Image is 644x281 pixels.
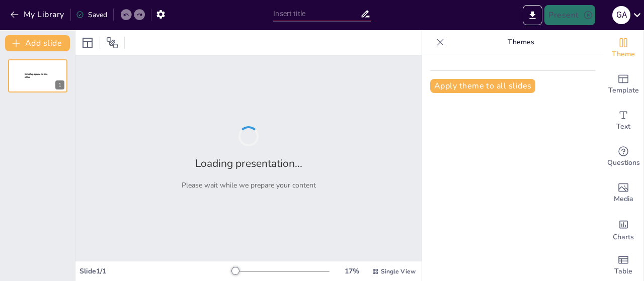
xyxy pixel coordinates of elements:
input: Insert title [273,7,360,21]
span: Charts [613,232,634,243]
button: Add slide [5,35,70,51]
button: Present [544,5,595,25]
div: Get real-time input from your audience [603,139,643,175]
div: Saved [76,10,107,20]
button: G A [612,5,630,25]
button: Apply theme to all slides [430,79,535,93]
div: Add text boxes [603,103,643,139]
span: Single View [381,267,416,275]
span: Text [616,121,630,132]
span: Theme [612,49,635,60]
span: Questions [607,157,640,168]
span: Position [106,37,118,49]
p: Please wait while we prepare your content [182,180,316,190]
div: Layout [79,35,96,51]
button: My Library [8,7,68,23]
span: Sendsteps presentation editor [25,73,47,78]
div: 17 % [340,266,364,276]
div: 1 [55,80,64,89]
div: Change the overall theme [603,30,643,66]
h2: Loading presentation... [195,156,302,170]
div: Add charts and graphs [603,211,643,247]
span: Media [614,194,633,205]
div: Slide 1 / 1 [79,266,233,276]
div: G A [612,6,630,24]
span: Table [614,266,632,277]
div: Add images, graphics, shapes or video [603,175,643,211]
div: Add ready made slides [603,66,643,103]
span: Template [608,85,639,96]
button: Export to PowerPoint [523,5,542,25]
p: Themes [448,30,593,54]
div: 1 [8,59,67,92]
